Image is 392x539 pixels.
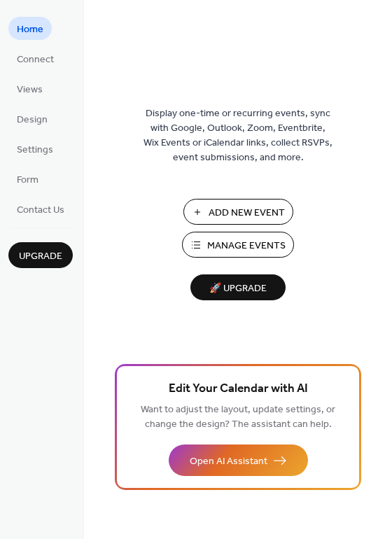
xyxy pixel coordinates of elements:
[169,444,308,476] button: Open AI Assistant
[8,107,56,130] a: Design
[17,173,38,188] span: Form
[209,206,285,220] span: Add New Event
[17,83,43,97] span: Views
[143,106,332,165] span: Display one-time or recurring events, sync with Google, Outlook, Zoom, Eventbrite, Wix Events or ...
[199,279,277,298] span: 🚀 Upgrade
[8,197,73,220] a: Contact Us
[8,167,47,190] a: Form
[8,47,62,70] a: Connect
[190,274,286,300] button: 🚀 Upgrade
[17,143,53,157] span: Settings
[17,113,48,127] span: Design
[17,203,64,218] span: Contact Us
[141,400,335,434] span: Want to adjust the layout, update settings, or change the design? The assistant can help.
[207,239,286,253] span: Manage Events
[17,22,43,37] span: Home
[19,249,62,264] span: Upgrade
[190,454,267,469] span: Open AI Assistant
[8,77,51,100] a: Views
[182,232,294,258] button: Manage Events
[8,242,73,268] button: Upgrade
[8,137,62,160] a: Settings
[169,379,308,399] span: Edit Your Calendar with AI
[8,17,52,40] a: Home
[183,199,293,225] button: Add New Event
[17,52,54,67] span: Connect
